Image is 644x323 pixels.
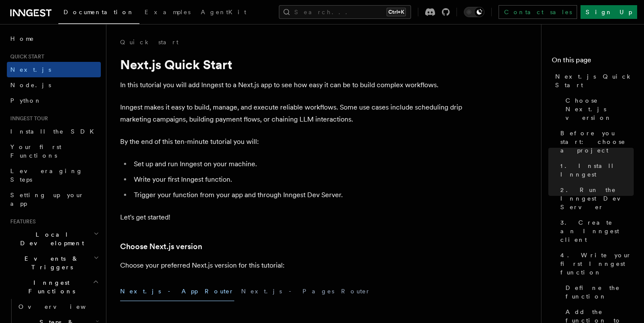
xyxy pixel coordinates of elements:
span: Examples [145,9,190,15]
a: AgentKit [196,3,251,23]
a: Next.js Quick Start [552,69,634,93]
span: AgentKit [201,9,246,15]
a: Quick start [120,38,178,46]
p: Let's get started! [120,211,463,223]
h4: On this page [552,55,634,69]
a: Python [7,93,101,108]
span: Node.js [10,82,51,88]
span: Define the function [565,283,634,301]
span: Choose Next.js version [565,96,634,122]
li: Write your first Inngest function. [131,174,463,186]
span: 1. Install Inngest [560,161,634,179]
a: Your first Functions [7,139,101,163]
span: Events & Triggers [7,254,94,271]
span: Setting up your app [10,192,84,207]
button: Search...Ctrl+K [279,5,411,19]
span: 4. Write your first Inngest function [560,251,634,277]
a: Home [7,31,101,46]
a: 1. Install Inngest [557,158,634,182]
span: Python [10,97,42,104]
span: Next.js [10,66,51,73]
a: Define the function [562,280,634,304]
p: Choose your preferred Next.js version for this tutorial: [120,259,463,271]
a: Choose Next.js version [562,93,634,125]
a: 4. Write your first Inngest function [557,247,634,280]
a: 3. Create an Inngest client [557,215,634,247]
p: In this tutorial you will add Inngest to a Next.js app to see how easy it can be to build complex... [120,79,463,91]
li: Set up and run Inngest on your machine. [131,158,463,170]
span: Documentation [63,9,134,15]
span: Inngest Functions [7,278,93,296]
a: Before you start: choose a project [557,125,634,158]
a: Documentation [58,3,139,24]
button: Local Development [7,227,101,251]
span: Features [7,218,36,225]
span: Next.js Quick Start [555,72,634,89]
span: Overview [18,303,107,310]
a: Examples [139,3,196,23]
a: Leveraging Steps [7,163,101,187]
span: Install the SDK [10,128,99,135]
button: Next.js - App Router [120,282,234,301]
li: Trigger your function from your app and through Inngest Dev Server. [131,189,463,201]
a: Install the SDK [7,124,101,139]
button: Events & Triggers [7,251,101,275]
a: Overview [15,299,101,314]
span: Leveraging Steps [10,168,83,183]
span: 3. Create an Inngest client [560,218,634,244]
a: Choose Next.js version [120,241,202,253]
span: Quick start [7,53,44,60]
a: Node.js [7,77,101,93]
span: Before you start: choose a project [560,129,634,155]
p: Inngest makes it easy to build, manage, and execute reliable workflows. Some use cases include sc... [120,101,463,125]
button: Next.js - Pages Router [241,282,371,301]
button: Inngest Functions [7,275,101,299]
span: Local Development [7,230,94,247]
kbd: Ctrl+K [387,8,406,16]
span: Inngest tour [7,115,48,122]
h1: Next.js Quick Start [120,57,463,72]
p: By the end of this ten-minute tutorial you will: [120,136,463,148]
a: Next.js [7,62,101,77]
a: Contact sales [499,5,577,19]
a: Sign Up [581,5,637,19]
span: 2. Run the Inngest Dev Server [560,186,634,211]
button: Toggle dark mode [464,7,484,17]
span: Your first Functions [10,143,61,159]
a: Setting up your app [7,187,101,211]
span: Home [10,34,34,43]
a: 2. Run the Inngest Dev Server [557,182,634,215]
